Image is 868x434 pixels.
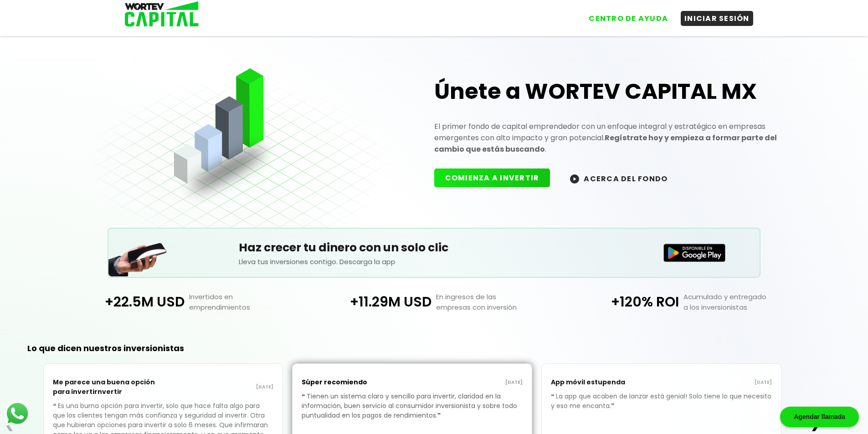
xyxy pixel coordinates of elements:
p: Súper recomiendo [302,373,412,392]
button: ACERCA DEL FONDO [559,168,678,188]
p: Me parece una buena opción para invertirnvertir [53,373,163,401]
p: Acumulado y entregado a los inversionistas [679,291,805,312]
p: +22.5M USD [63,291,184,312]
p: [DATE] [412,379,523,386]
span: ❝ [302,392,307,401]
a: INICIAR SESIÓN [672,4,753,26]
p: Lleva tus inversiones contigo. Descarga la app [239,256,629,267]
a: COMIENZA A INVERTIR [434,173,560,183]
p: +120% ROI [558,291,679,312]
h5: Haz crecer tu dinero con un solo clic [239,239,629,256]
img: wortev-capital-acerca-del-fondo [570,174,579,184]
div: Agendar llamada [780,407,859,427]
a: CENTRO DE AYUDA [576,4,672,26]
span: ❝ [53,401,58,410]
p: En ingresos de las empresas con inversión [431,291,557,312]
p: La app que acaben de lanzar está genial! Solo tiene lo que necesito y eso me encanta. [551,392,772,424]
strong: Regístrate hoy y empieza a formar parte del cambio que estás buscando [434,133,777,154]
p: [DATE] [163,383,273,391]
h1: Únete a WORTEV CAPITAL MX [434,77,781,106]
img: Disponible en Google Play [663,244,725,262]
p: [DATE] [662,379,772,386]
p: El primer fondo de capital emprendedor con un enfoque integral y estratégico en empresas emergent... [434,121,781,155]
button: CENTRO DE AYUDA [585,11,672,26]
span: ❞ [437,411,442,420]
button: COMIENZA A INVERTIR [434,168,550,187]
p: App móvil estupenda [551,373,661,392]
p: Tienen un sistema claro y sencillo para invertir, claridad en la información, buen servicio al co... [302,392,523,434]
button: INICIAR SESIÓN [681,11,753,26]
span: ❝ [551,392,556,401]
img: Teléfono [108,231,168,276]
p: Invertidos en emprendimientos [185,291,310,312]
img: logos_whatsapp-icon.242b2217.svg [5,401,30,426]
p: +11.29M USD [310,291,431,312]
span: ❞ [611,401,616,410]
